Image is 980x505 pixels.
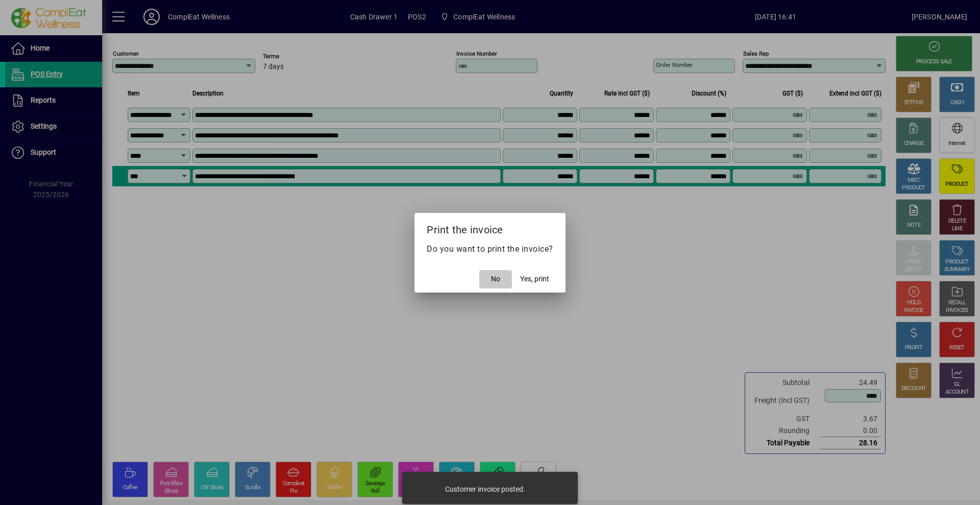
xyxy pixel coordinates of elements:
[414,213,566,243] h2: Print the invoice
[516,270,553,288] button: Yes, print
[479,270,512,288] button: No
[427,243,553,255] p: Do you want to print the invoice?
[520,274,549,284] span: Yes, print
[445,484,525,494] div: Customer invoice posted.
[491,274,500,284] span: No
